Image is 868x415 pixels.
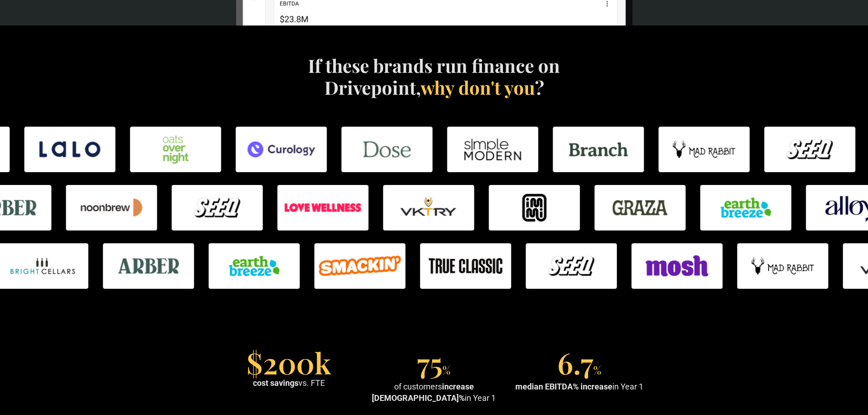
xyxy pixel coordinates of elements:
[365,381,503,404] div: of customers in Year 1
[421,75,535,99] span: why don't you
[515,382,612,391] strong: median EBITDA% increase
[593,363,601,377] span: %
[417,343,442,382] span: 75
[253,378,298,388] strong: cost savings
[303,55,565,98] h4: If these brands run finance on Drivepoint, ?
[515,381,643,392] div: in Year 1
[253,377,325,389] div: vs. FTE
[247,352,331,374] div: $200k
[442,363,451,377] span: %
[557,343,593,382] span: 6.7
